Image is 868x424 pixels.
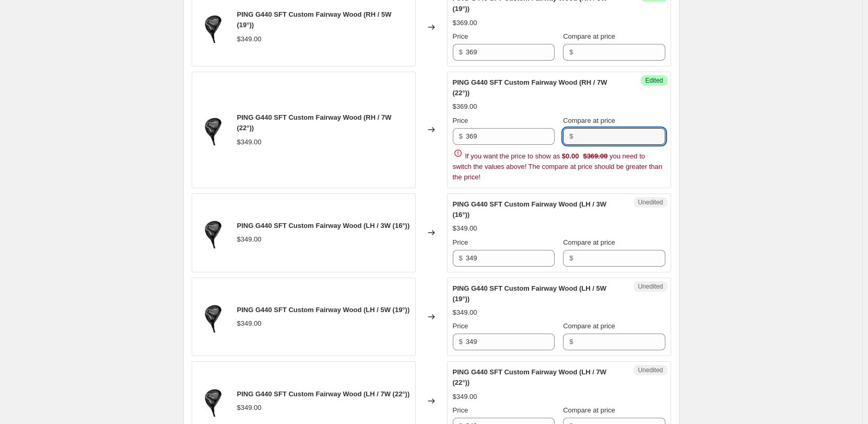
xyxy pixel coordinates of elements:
[197,301,229,333] img: G440_SFT_3w_80x.jpg
[645,76,663,85] span: Edited
[237,113,392,132] span: PING G440 SFT Custom Fairway Wood (RH / 7W (22°))
[453,322,468,330] span: Price
[237,10,392,29] span: PING G440 SFT Custom Fairway Wood (RH / 5W (19°))
[237,318,262,329] div: $349.00
[237,234,262,245] div: $349.00
[638,282,663,291] span: Unedited
[563,406,615,414] span: Compare at price
[638,366,663,374] span: Unedited
[453,18,477,28] div: $369.00
[453,78,607,97] span: PING G440 SFT Custom Fairway Wood (RH / 7W (22°))
[453,117,468,124] span: Price
[459,254,463,262] span: $
[237,306,410,314] span: PING G440 SFT Custom Fairway Wood (LH / 5W (19°))
[638,198,663,207] span: Unedited
[453,200,606,219] span: PING G440 SFT Custom Fairway Wood (LH / 3W (16°))
[563,322,615,330] span: Compare at price
[237,137,262,147] div: $349.00
[563,238,615,246] span: Compare at price
[237,390,410,398] span: PING G440 SFT Custom Fairway Wood (LH / 7W (22°))
[237,403,262,413] div: $349.00
[563,32,615,40] span: Compare at price
[453,284,606,303] span: PING G440 SFT Custom Fairway Wood (LH / 5W (19°))
[197,114,229,145] img: G440_SFT_3w_80x.jpg
[453,406,468,414] span: Price
[569,132,573,140] span: $
[453,392,477,402] div: $349.00
[569,254,573,262] span: $
[453,307,477,318] div: $349.00
[197,217,229,248] img: G440_SFT_3w_80x.jpg
[453,101,477,112] div: $369.00
[459,338,463,346] span: $
[453,238,468,246] span: Price
[197,385,229,417] img: G440_SFT_3w_80x.jpg
[459,132,463,140] span: $
[197,12,229,43] img: G440_SFT_3w_80x.jpg
[453,152,663,181] span: If you want the price to show as you need to switch the values above! The compare at price should...
[563,117,615,124] span: Compare at price
[237,34,262,44] div: $349.00
[453,223,477,234] div: $349.00
[562,151,579,162] div: $0.00
[569,48,573,56] span: $
[459,48,463,56] span: $
[453,32,468,40] span: Price
[453,368,606,386] span: PING G440 SFT Custom Fairway Wood (LH / 7W (22°))
[237,222,410,230] span: PING G440 SFT Custom Fairway Wood (LH / 3W (16°))
[583,151,607,162] strike: $369.00
[569,338,573,346] span: $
